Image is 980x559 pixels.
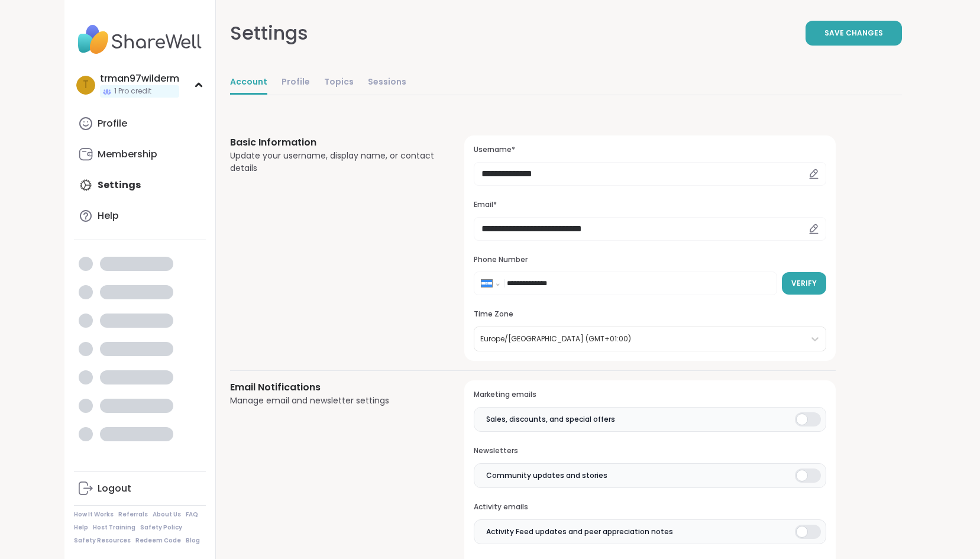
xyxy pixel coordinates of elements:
a: Topics [324,71,354,95]
h3: Activity emails [474,502,826,512]
a: Profile [74,109,206,138]
a: Safety Resources [74,537,131,545]
div: Manage email and newsletter settings [230,395,436,407]
div: trman97wilderm [100,72,179,85]
button: Save Changes [806,21,902,46]
a: Referrals [118,510,148,519]
a: Help [74,202,206,230]
span: Save Changes [824,28,883,38]
div: Help [98,209,119,222]
div: Membership [98,148,157,161]
a: Profile [282,71,310,95]
div: Profile [98,117,127,130]
a: Logout [74,474,206,503]
img: ShareWell Nav Logo [74,19,206,60]
span: 1 Pro credit [114,86,151,96]
a: Blog [186,537,200,545]
a: Membership [74,140,206,169]
h3: Email* [474,200,826,210]
a: Help [74,524,88,532]
div: Update your username, display name, or contact details [230,150,436,175]
span: Community updates and stories [486,470,607,481]
button: Verify [782,272,826,295]
h3: Marketing emails [474,390,826,400]
span: Sales, discounts, and special offers [486,414,615,425]
h3: Newsletters [474,446,826,456]
a: How It Works [74,510,114,519]
h3: Phone Number [474,255,826,265]
a: Account [230,71,267,95]
span: t [83,77,89,93]
a: FAQ [186,510,198,519]
span: Verify [791,278,817,289]
h3: Username* [474,145,826,155]
a: Safety Policy [140,524,182,532]
a: Redeem Code [135,537,181,545]
a: Sessions [368,71,406,95]
a: Host Training [93,524,135,532]
h3: Basic Information [230,135,436,150]
a: About Us [153,510,181,519]
span: Activity Feed updates and peer appreciation notes [486,526,673,537]
div: Logout [98,482,131,495]
h3: Email Notifications [230,380,436,395]
h3: Time Zone [474,309,826,319]
div: Settings [230,19,308,47]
